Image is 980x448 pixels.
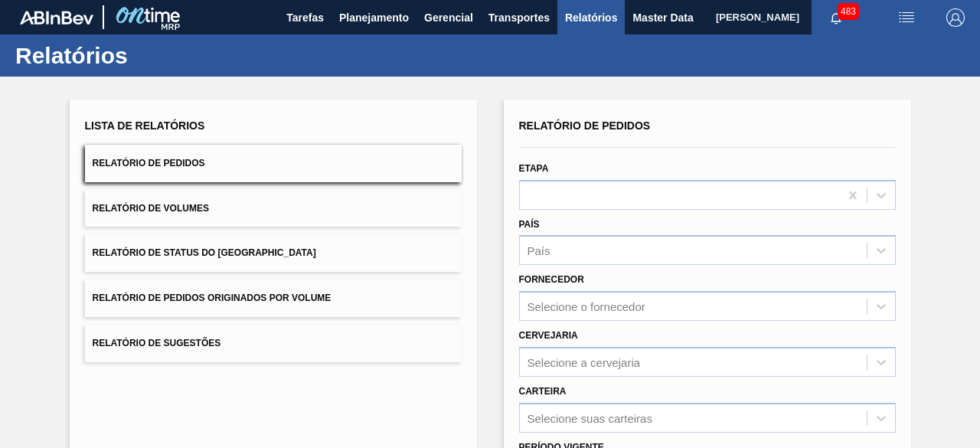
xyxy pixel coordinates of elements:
button: Relatório de Sugestões [85,325,462,362]
label: Cervejaria [519,330,578,341]
button: Notificações [812,7,861,28]
span: Relatório de Sugestões [93,338,221,348]
h1: Relatórios [15,47,287,64]
img: userActions [897,8,916,27]
img: TNhmsLtSVTkK8tSr43FrP2fwEKptu5GPRR3wAAAABJRU5ErkJggg== [20,11,93,25]
span: Relatório de Volumes [93,203,209,214]
button: Relatório de Status do [GEOGRAPHIC_DATA] [85,234,462,272]
button: Relatório de Volumes [85,190,462,227]
span: Relatórios [565,8,617,27]
span: Gerencial [424,8,473,27]
label: Etapa [519,163,549,174]
div: Selecione suas carteiras [528,411,652,424]
button: Relatório de Pedidos [85,145,462,182]
span: 483 [838,3,859,20]
label: Fornecedor [519,274,584,285]
span: Relatório de Pedidos [519,119,651,132]
span: Relatório de Pedidos Originados por Volume [93,293,332,303]
label: País [519,219,540,230]
span: Tarefas [286,8,324,27]
span: Master Data [632,8,693,27]
div: Selecione a cervejaria [528,355,641,368]
span: Relatório de Pedidos [93,158,205,168]
div: Selecione o fornecedor [528,300,645,313]
div: País [528,244,550,257]
button: Relatório de Pedidos Originados por Volume [85,280,462,317]
span: Relatório de Status do [GEOGRAPHIC_DATA] [93,247,316,258]
span: Lista de Relatórios [85,119,205,132]
span: Transportes [488,8,550,27]
label: Carteira [519,386,567,397]
img: Logout [946,8,965,27]
span: Planejamento [339,8,409,27]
